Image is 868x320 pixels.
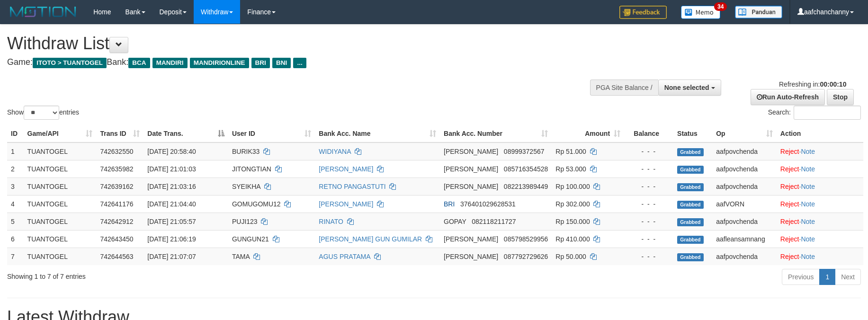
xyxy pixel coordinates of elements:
[555,218,590,225] span: Rp 150.000
[782,269,820,285] a: Previous
[444,148,498,155] span: [PERSON_NAME]
[7,248,24,265] td: 7
[143,125,228,142] th: Date Trans.: activate to sort column descending
[7,58,569,67] h4: Game: Bank:
[555,148,586,155] span: Rp 51.000
[677,166,704,174] span: Grabbed
[7,5,79,19] img: MOTION_logo.png
[777,213,863,230] td: ·
[712,248,777,265] td: aafpovchenda
[7,195,24,213] td: 4
[780,200,799,208] a: Reject
[801,148,815,155] a: Note
[319,235,422,243] a: [PERSON_NAME] GUN GUMILAR
[801,165,815,173] a: Note
[24,230,97,248] td: TUANTOGEL
[251,58,270,68] span: BRI
[444,253,498,260] span: [PERSON_NAME]
[319,253,370,260] a: AGUS PRATAMA
[128,58,150,68] span: BCA
[780,148,799,155] a: Reject
[232,253,250,260] span: TAMA
[24,195,97,213] td: TUANTOGEL
[712,213,777,230] td: aafpovchenda
[100,200,133,208] span: 742641176
[232,200,281,208] span: GOMUGOMU12
[232,235,269,243] span: GUNGUN21
[504,148,545,155] span: Copy 08999372567 to clipboard
[100,148,133,155] span: 742632550
[628,217,670,226] div: - - -
[552,125,624,142] th: Amount: activate to sort column ascending
[444,165,498,173] span: [PERSON_NAME]
[7,125,24,142] th: ID
[319,218,343,225] a: RINATO
[677,183,704,191] span: Grabbed
[735,6,782,18] img: panduan.png
[147,253,196,260] span: [DATE] 21:07:07
[712,230,777,248] td: aafleansamnang
[504,253,548,260] span: Copy 087792729626 to clipboard
[315,125,440,142] th: Bank Acc. Name: activate to sort column ascending
[677,236,704,244] span: Grabbed
[319,183,385,190] a: RETNO PANGASTUTI
[472,218,516,225] span: Copy 082118211727 to clipboard
[777,142,863,160] td: ·
[780,253,799,260] a: Reject
[820,80,846,88] strong: 00:00:10
[794,106,861,120] input: Search:
[504,183,548,190] span: Copy 082213989449 to clipboard
[555,235,590,243] span: Rp 410.000
[293,58,306,68] span: ...
[228,125,315,142] th: User ID: activate to sort column ascending
[779,80,846,88] span: Refreshing in:
[7,34,569,53] h1: Withdraw List
[232,148,260,155] span: BURIK33
[555,253,586,260] span: Rp 50.000
[628,199,670,209] div: - - -
[712,125,777,142] th: Op: activate to sort column ascending
[7,213,24,230] td: 5
[677,253,704,261] span: Grabbed
[777,178,863,195] td: ·
[677,148,704,156] span: Grabbed
[624,125,673,142] th: Balance
[777,195,863,213] td: ·
[777,125,863,142] th: Action
[24,178,97,195] td: TUANTOGEL
[147,200,196,208] span: [DATE] 21:04:40
[801,253,815,260] a: Note
[7,230,24,248] td: 6
[24,142,97,160] td: TUANTOGEL
[24,160,97,178] td: TUANTOGEL
[7,106,79,120] label: Show entries
[714,2,727,11] span: 34
[7,142,24,160] td: 1
[24,106,59,120] select: Showentries
[272,58,291,68] span: BNI
[751,89,825,105] a: Run Auto-Refresh
[827,89,854,105] a: Stop
[7,268,355,281] div: Showing 1 to 7 of 7 entries
[444,200,455,208] span: BRI
[780,165,799,173] a: Reject
[628,147,670,156] div: - - -
[444,183,498,190] span: [PERSON_NAME]
[33,58,107,68] span: ITOTO > TUANTOGEL
[628,234,670,244] div: - - -
[555,183,590,190] span: Rp 100.000
[768,106,861,120] label: Search:
[147,148,196,155] span: [DATE] 20:58:40
[555,165,586,173] span: Rp 53.000
[100,165,133,173] span: 742635982
[801,235,815,243] a: Note
[100,235,133,243] span: 742643450
[619,6,667,19] img: Feedback.jpg
[712,178,777,195] td: aafpovchenda
[147,218,196,225] span: [DATE] 21:05:57
[681,6,721,19] img: Button%20Memo.svg
[444,218,466,225] span: GOPAY
[677,201,704,209] span: Grabbed
[780,218,799,225] a: Reject
[712,160,777,178] td: aafpovchenda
